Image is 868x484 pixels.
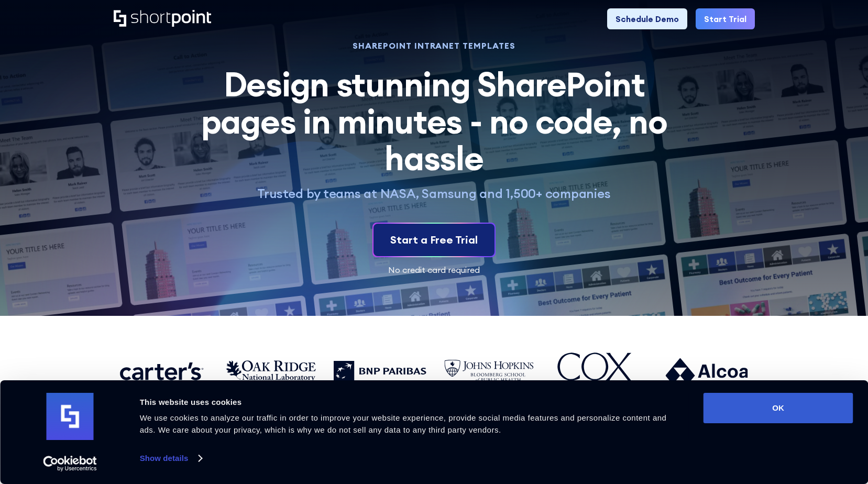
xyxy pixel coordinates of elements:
a: Show details [140,450,202,466]
button: OK [704,393,853,423]
a: Start a Free Trial [373,224,495,256]
h1: SHAREPOINT INTRANET TEMPLATES [189,42,679,49]
img: logo [47,393,94,440]
div: This website uses cookies [140,396,680,409]
p: Trusted by teams at NASA, Samsung and 1,500+ companies [189,185,679,202]
a: Usercentrics Cookiebot - opens in a new window [24,456,116,471]
a: Schedule Demo [607,8,687,29]
span: We use cookies to analyze our traffic in order to improve your website experience, provide social... [140,413,667,434]
a: Start Trial [696,8,755,29]
h2: Design stunning SharePoint pages in minutes - no code, no hassle [189,66,679,177]
div: Start a Free Trial [390,232,478,248]
div: No credit card required [114,266,755,274]
a: Home [114,10,211,28]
